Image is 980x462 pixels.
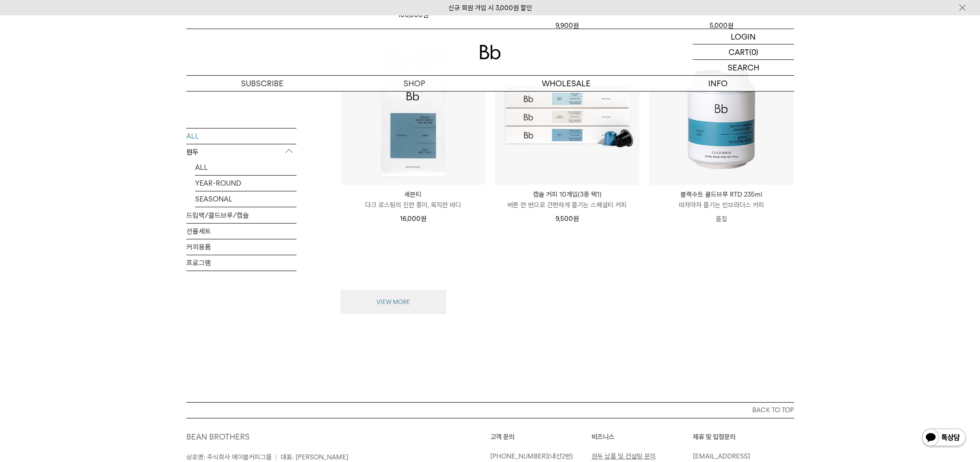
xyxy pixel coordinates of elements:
[341,40,485,185] img: 세븐티
[693,29,794,44] a: LOGIN
[195,159,296,175] a: ALL
[400,215,426,223] span: 16,000
[186,402,794,418] button: BACK TO TOP
[495,189,640,200] p: 캡슐 커피 10개입(3종 택1)
[186,453,272,461] span: 상호명: 주식회사 에이블커피그룹
[642,76,794,91] p: INFO
[693,432,794,442] p: 제휴 및 입점문의
[649,189,794,210] a: 블랙수트 콜드브루 RTD 235ml 따자마자 즐기는 빈브라더스 커피
[186,432,250,441] a: BEAN BROTHERS
[592,432,693,442] p: 비즈니스
[448,4,532,12] a: 신규 회원 가입 시 3,000원 할인
[341,200,485,210] p: 다크 로스팅의 진한 풍미, 묵직한 바디
[195,191,296,206] a: SEASONAL
[490,451,587,462] p: (내선2번)
[495,200,640,210] p: 버튼 한 번으로 간편하게 즐기는 스페셜티 커피
[186,76,338,91] a: SUBSCRIBE
[490,432,592,442] p: 고객 문의
[693,44,794,60] a: CART (0)
[341,189,485,200] p: 세븐티
[281,453,348,461] span: 대표: [PERSON_NAME]
[649,210,794,228] p: 품절
[275,453,277,461] span: |
[338,76,490,91] a: SHOP
[649,200,794,210] p: 따자마자 즐기는 빈브라더스 커피
[186,255,296,270] a: 프로그램
[186,144,296,160] p: 원두
[728,60,759,75] p: SEARCH
[341,189,485,210] a: 세븐티 다크 로스팅의 진한 풍미, 묵직한 바디
[186,223,296,238] a: 선물세트
[421,215,426,223] span: 원
[490,76,642,91] p: WHOLESALE
[195,175,296,191] a: YEAR-ROUND
[495,189,640,210] a: 캡슐 커피 10개입(3종 택1) 버튼 한 번으로 간편하게 즐기는 스페셜티 커피
[921,428,967,449] img: 카카오톡 채널 1:1 채팅 버튼
[186,128,296,143] a: ALL
[340,290,446,315] button: VIEW MORE
[480,45,501,59] img: 로고
[649,40,794,185] img: 블랙수트 콜드브루 RTD 235ml
[729,44,749,59] p: CART
[592,452,656,460] a: 원두 납품 및 컨설팅 문의
[731,29,756,44] p: LOGIN
[555,215,579,223] span: 9,500
[186,207,296,223] a: 드립백/콜드브루/캡슐
[573,215,579,223] span: 원
[490,452,548,460] a: [PHONE_NUMBER]
[186,239,296,254] a: 커피용품
[495,40,640,185] img: 캡슐 커피 10개입(3종 택1)
[649,189,794,200] p: 블랙수트 콜드브루 RTD 235ml
[749,44,758,59] p: (0)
